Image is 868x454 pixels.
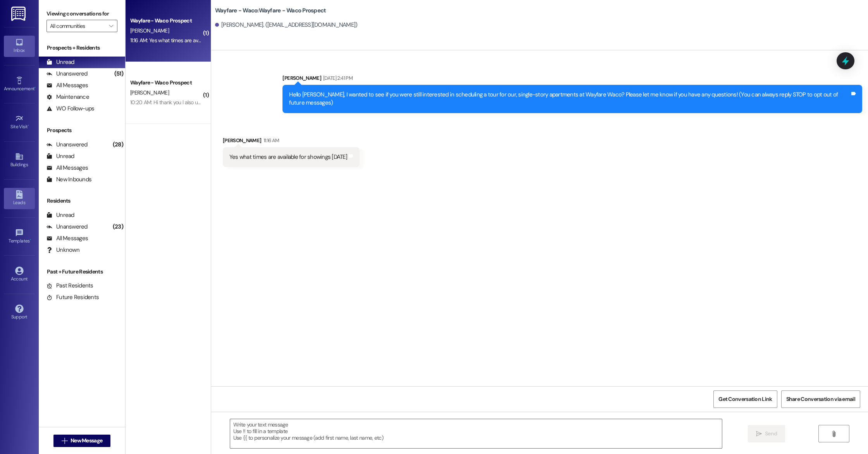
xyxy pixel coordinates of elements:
span: [PERSON_NAME] [130,89,169,96]
i:  [831,431,837,437]
b: Wayfare - Waco: Wayfare - Waco Prospect [215,7,326,15]
span: • [34,85,36,90]
div: Unanswered [46,141,88,149]
img: ResiDesk Logo [11,7,27,21]
a: Leads [4,188,35,209]
a: Support [4,302,35,323]
i:  [756,431,762,437]
button: Share Conversation via email [781,390,860,408]
label: Viewing conversations for [46,8,117,20]
div: 10:20 AM: Hi thank you l also use the other company [130,99,248,106]
a: Site Visit • [4,112,35,133]
div: [PERSON_NAME] [223,136,360,147]
button: New Message [53,435,111,447]
span: Send [765,430,777,438]
div: Wayfare - Waco Prospect [130,17,202,25]
span: • [28,123,29,128]
div: [PERSON_NAME] [282,74,862,85]
div: Unread [46,58,74,66]
span: Get Conversation Link [718,395,772,403]
div: Unread [46,211,74,219]
div: Unanswered [46,70,88,78]
div: Unanswered [46,223,88,231]
button: Send [748,425,785,442]
a: Inbox [4,36,35,57]
span: • [30,237,31,242]
div: All Messages [46,234,88,242]
div: (23) [111,221,125,233]
div: Wayfare - Waco Prospect [130,79,202,87]
div: Unknown [46,246,79,254]
span: New Message [71,437,102,445]
div: (51) [112,68,125,80]
div: Past + Future Residents [39,268,125,276]
div: [DATE] 2:41 PM [321,74,353,82]
div: 11:16 AM [262,136,279,144]
span: [PERSON_NAME] [130,27,169,34]
div: Maintenance [46,93,89,101]
a: Buildings [4,150,35,171]
button: Get Conversation Link [713,390,777,408]
div: Prospects + Residents [39,44,125,52]
div: All Messages [46,81,88,89]
div: Unread [46,152,74,160]
div: Future Residents [46,293,99,301]
div: All Messages [46,164,88,172]
a: Account [4,264,35,285]
a: Templates • [4,226,35,247]
div: Past Residents [46,282,93,290]
div: (28) [111,139,125,151]
div: Hello [PERSON_NAME], I wanted to see if you were still interested in scheduling a tour for our, s... [289,91,850,107]
div: Residents [39,197,125,205]
input: All communities [50,20,105,32]
i:  [109,23,113,29]
div: Prospects [39,126,125,134]
span: Share Conversation via email [786,395,855,403]
div: WO Follow-ups [46,105,94,113]
div: 11:16 AM: Yes what times are available for showings [DATE] [130,37,258,44]
div: [PERSON_NAME]. ([EMAIL_ADDRESS][DOMAIN_NAME]) [215,21,358,29]
div: New Inbounds [46,175,91,184]
i:  [62,438,67,444]
div: Yes what times are available for showings [DATE] [229,153,347,161]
